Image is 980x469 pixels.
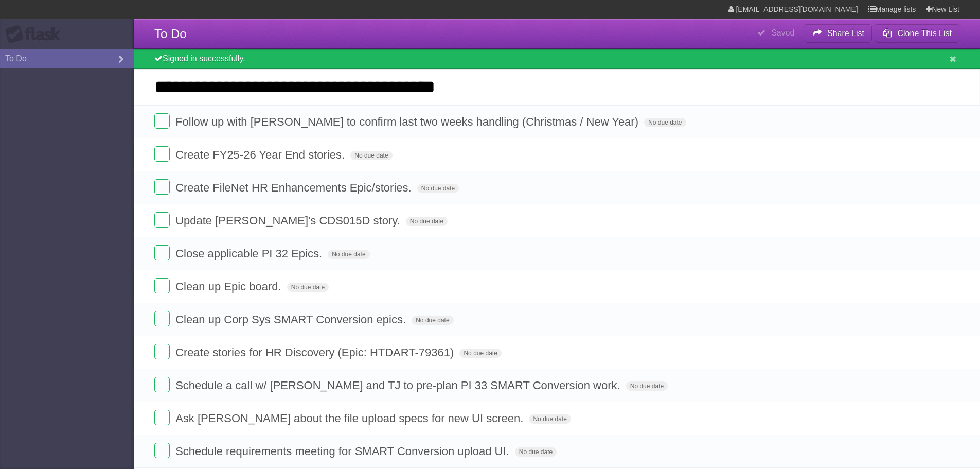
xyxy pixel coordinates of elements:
[154,212,170,228] label: Done
[5,25,67,44] div: Flask
[175,214,403,227] span: Update [PERSON_NAME]'s CDS015D story.
[459,349,501,358] span: No due date
[154,245,170,260] label: Done
[154,27,187,41] span: To Do
[154,146,170,162] label: Done
[154,278,170,293] label: Done
[175,445,512,458] span: Schedule requirements meeting for SMART Conversion upload UI.
[154,344,170,359] label: Done
[154,377,170,392] label: Done
[515,447,557,457] span: No due date
[175,412,526,425] span: Ask [PERSON_NAME] about the file upload specs for new UI screen.
[328,250,369,259] span: No due date
[287,283,329,292] span: No due date
[175,247,325,260] span: Close applicable PI 32 Epics.
[771,28,794,37] b: Saved
[827,29,864,38] b: Share List
[154,113,170,129] label: Done
[175,148,347,161] span: Create FY25-26 Year End stories.
[175,346,456,359] span: Create stories for HR Discovery (Epic: HTDART-79361)
[154,311,170,326] label: Done
[134,49,980,69] div: Signed in successfully.
[154,410,170,425] label: Done
[175,115,641,128] span: Follow up with [PERSON_NAME] to confirm last two weeks handling (Christmas / New Year)
[175,313,408,326] span: Clean up Corp Sys SMART Conversion epics.
[529,414,571,424] span: No due date
[417,184,459,193] span: No due date
[805,24,872,43] button: Share List
[644,118,686,127] span: No due date
[626,381,668,391] span: No due date
[406,217,448,226] span: No due date
[875,24,959,43] button: Clone This List
[350,151,392,160] span: No due date
[175,379,623,392] span: Schedule a call w/ [PERSON_NAME] and TJ to pre-plan PI 33 SMART Conversion work.
[154,179,170,195] label: Done
[175,181,414,194] span: Create FileNet HR Enhancements Epic/stories.
[154,443,170,458] label: Done
[897,29,952,38] b: Clone This List
[175,280,283,293] span: Clean up Epic board.
[412,316,453,325] span: No due date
